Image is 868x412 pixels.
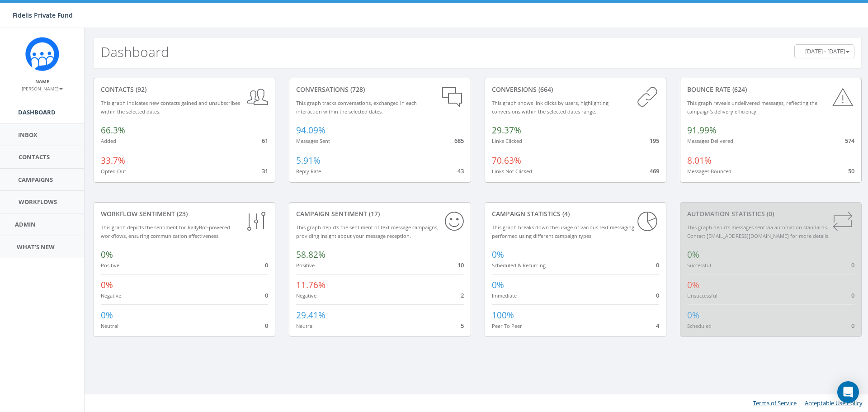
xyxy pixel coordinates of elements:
span: Inbox [18,131,38,139]
span: (664) [537,85,553,94]
div: contacts [101,85,268,94]
span: 0% [101,249,113,260]
small: Unsuccessful [687,292,717,299]
span: 469 [650,167,659,175]
span: 5.91% [296,155,321,166]
span: 574 [845,137,854,145]
small: Negative [101,292,121,299]
span: 0% [101,279,113,291]
span: Campaigns [18,175,53,184]
span: (0) [765,209,774,218]
span: 0% [687,249,699,260]
small: This graph shows link clicks by users, highlighting conversions within the selected dates range. [492,99,609,115]
span: 0% [101,309,113,321]
span: 91.99% [687,124,717,136]
span: (17) [367,209,380,218]
span: 0 [656,291,659,299]
small: This graph depicts the sentiment for RallyBot-powered workflows, ensuring communication effective... [101,224,230,239]
small: Links Clicked [492,137,522,144]
small: Immediate [492,292,517,299]
span: 100% [492,309,514,321]
span: 0 [265,322,268,330]
a: Terms of Service [753,399,797,407]
small: Neutral [296,322,314,329]
span: 0 [265,261,268,269]
small: Messages Delivered [687,137,733,144]
small: Positive [296,262,315,269]
small: Added [101,137,116,144]
span: 43 [458,167,464,175]
span: 11.76% [296,279,325,291]
small: Reply Rate [296,168,321,175]
small: Messages Bounced [687,168,731,175]
span: Fidelis Private Fund [13,11,73,19]
span: 685 [454,137,464,145]
a: [PERSON_NAME] [22,84,63,92]
span: 195 [650,137,659,145]
span: 0% [492,279,504,291]
small: Positive [101,262,119,269]
span: 0 [656,261,659,269]
span: What's New [17,243,55,251]
span: 0 [851,291,854,299]
small: Peer To Peer [492,322,522,329]
span: (23) [175,209,188,218]
div: Campaign Statistics [492,209,659,218]
span: 29.37% [492,124,521,136]
div: Open Intercom Messenger [837,381,859,403]
small: Neutral [101,322,118,329]
span: 70.63% [492,155,521,166]
a: Acceptable Use Policy [805,399,863,407]
small: Links Not Clicked [492,168,532,175]
span: 4 [656,322,659,330]
small: Successful [687,262,711,269]
span: (624) [731,85,747,94]
span: 0 [265,291,268,299]
h2: Dashboard [101,44,169,59]
span: Workflows [19,198,57,206]
span: Dashboard [18,108,56,116]
span: 10 [458,261,464,269]
span: 2 [461,291,464,299]
small: This graph indicates new contacts gained and unsubscribes within the selected dates. [101,99,240,115]
span: 66.3% [101,124,125,136]
span: 0% [492,249,504,260]
small: This graph reveals undelivered messages, reflecting the campaign's delivery efficiency. [687,99,817,115]
small: This graph depicts messages sent via automation standards. Contact [EMAIL_ADDRESS][DOMAIN_NAME] f... [687,224,830,239]
span: 0 [851,322,854,330]
img: Rally_Corp_Icon.png [25,37,59,71]
small: Name [35,78,49,85]
small: Scheduled & Recurring [492,262,546,269]
div: conversions [492,85,659,94]
small: This graph tracks conversations, exchanged in each interaction within the selected dates. [296,99,417,115]
span: 94.09% [296,124,325,136]
span: 0 [851,261,854,269]
small: Messages Sent [296,137,330,144]
div: Bounce Rate [687,85,854,94]
div: conversations [296,85,463,94]
span: (728) [349,85,365,94]
span: Contacts [19,153,50,161]
span: 50 [848,167,854,175]
span: (4) [561,209,570,218]
span: 0% [687,279,699,291]
span: 58.82% [296,249,325,260]
small: This graph breaks down the usage of various text messaging performed using different campaign types. [492,224,634,239]
span: 29.41% [296,309,325,321]
small: This graph depicts the sentiment of text message campaigns, providing insight about your message ... [296,224,439,239]
small: [PERSON_NAME] [22,85,63,92]
span: [DATE] - [DATE] [805,47,845,55]
span: (92) [134,85,146,94]
small: Scheduled [687,322,712,329]
span: 5 [461,322,464,330]
span: 61 [262,137,268,145]
small: Negative [296,292,316,299]
small: Opted Out [101,168,126,175]
div: Automation Statistics [687,209,854,218]
span: 33.7% [101,155,125,166]
div: Campaign Sentiment [296,209,463,218]
span: Admin [15,220,36,228]
span: 31 [262,167,268,175]
span: 8.01% [687,155,712,166]
span: 0% [687,309,699,321]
